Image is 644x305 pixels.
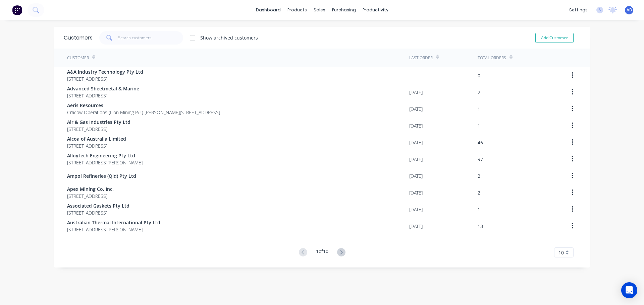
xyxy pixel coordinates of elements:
button: Add Customer [535,33,574,43]
div: Last Order [409,55,433,61]
span: Aeris Resources [67,102,220,109]
span: [STREET_ADDRESS] [67,126,130,133]
div: 46 [478,139,483,146]
span: Alcoa of Australia Limited [67,135,126,142]
span: Advanced Sheetmetal & Marine [67,85,139,92]
span: [STREET_ADDRESS] [67,193,114,200]
div: 0 [478,72,480,79]
div: products [284,5,310,15]
div: 2 [478,89,480,96]
img: Factory [12,5,22,15]
div: [DATE] [409,105,423,112]
a: dashboard [253,5,284,15]
span: Australian Thermal International Pty Ltd [67,219,160,226]
div: [DATE] [409,223,423,230]
span: [STREET_ADDRESS] [67,92,139,99]
div: 1 of 10 [316,248,328,257]
div: 13 [478,223,483,230]
div: settings [566,5,591,15]
span: Ampol Refineries (Qld) Pty Ltd [67,172,136,179]
div: [DATE] [409,189,423,196]
div: Show archived customers [200,34,258,41]
div: [DATE] [409,156,423,163]
span: [STREET_ADDRESS][PERSON_NAME] [67,159,143,166]
div: productivity [359,5,392,15]
span: [STREET_ADDRESS][PERSON_NAME] [67,226,160,233]
div: [DATE] [409,139,423,146]
span: 10 [558,249,564,256]
span: Apex Mining Co. Inc. [67,185,114,193]
span: Alloytech Engineering Pty Ltd [67,152,143,159]
span: Associated Gaskets Pty Ltd [67,202,129,209]
span: Air & Gas Industries Pty Ltd [67,119,130,126]
div: 1 [478,206,480,213]
div: 2 [478,189,480,196]
div: sales [310,5,329,15]
span: A&A Industry Technology Pty Ltd [67,68,143,75]
div: 2 [478,172,480,179]
span: Cracow Operations (Lion Mining P/L) [PERSON_NAME][STREET_ADDRESS] [67,109,220,116]
div: - [409,72,411,79]
div: [DATE] [409,172,423,179]
span: [STREET_ADDRESS] [67,142,126,149]
input: Search customers... [118,31,183,45]
div: 1 [478,122,480,129]
span: [STREET_ADDRESS] [67,75,143,82]
div: 97 [478,156,483,163]
div: Open Intercom Messenger [621,282,637,298]
div: [DATE] [409,89,423,96]
div: Customers [64,34,93,42]
div: [DATE] [409,122,423,129]
div: Customer [67,55,89,61]
div: purchasing [329,5,359,15]
div: Total Orders [478,55,506,61]
span: AB [627,7,632,13]
div: [DATE] [409,206,423,213]
span: [STREET_ADDRESS] [67,209,129,216]
div: 1 [478,105,480,112]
